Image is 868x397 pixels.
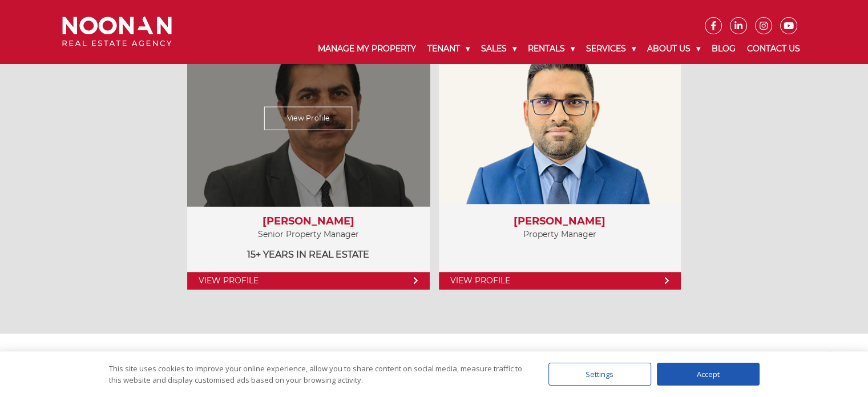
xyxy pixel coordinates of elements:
[62,17,172,47] img: Noonan Real Estate Agency
[439,272,681,290] a: View Profile
[450,215,669,228] h3: [PERSON_NAME]
[312,34,422,63] a: Manage My Property
[641,34,706,63] a: About Us
[109,363,526,386] div: This site uses cookies to improve your online experience, allow you to share content on social me...
[450,227,669,242] p: Property Manager
[706,34,741,63] a: Blog
[199,247,418,262] p: 15+ years in Real Estate
[522,34,580,63] a: Rentals
[422,34,475,63] a: Tenant
[264,106,353,130] a: View Profile
[199,215,418,228] h3: [PERSON_NAME]
[199,227,418,242] p: Senior Property Manager
[548,363,651,386] div: Settings
[657,363,760,386] div: Accept
[741,34,806,63] a: Contact Us
[580,34,641,63] a: Services
[187,272,429,290] a: View Profile
[475,34,522,63] a: Sales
